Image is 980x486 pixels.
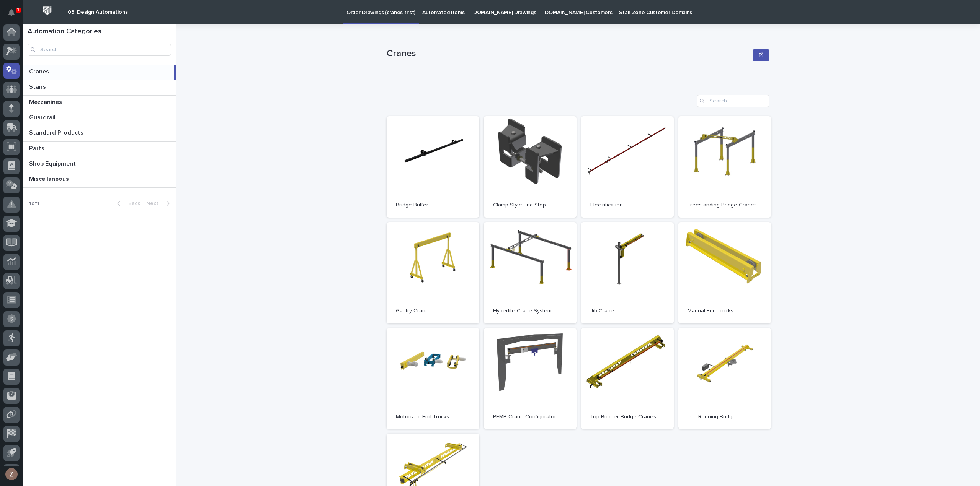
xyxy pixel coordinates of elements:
button: Notifications [3,5,20,21]
p: Gantry Crane [396,308,470,314]
p: PEMB Crane Configurator [493,414,567,420]
a: StairsStairs [23,80,176,96]
p: Cranes [387,48,750,59]
a: CranesCranes [23,65,176,80]
p: Motorized End Trucks [396,414,470,420]
a: Jib Crane [581,222,674,323]
p: Cranes [29,67,51,75]
div: Notifications1 [10,9,20,21]
p: Parts [29,143,46,152]
p: Manual End Trucks [688,308,762,314]
input: Search [28,44,171,56]
h2: 03. Design Automations [68,9,128,16]
a: Manual End Trucks [678,222,771,323]
a: Motorized End Trucks [387,328,479,429]
a: Standard ProductsStandard Products [23,126,176,141]
p: 1 [17,7,20,13]
span: Back [124,201,140,206]
a: MiscellaneousMiscellaneous [23,172,176,188]
button: users-avatar [3,466,20,482]
p: Electrification [590,202,665,208]
a: Hyperlite Crane System [484,222,577,323]
p: Top Running Bridge [688,414,762,420]
p: Hyperlite Crane System [493,308,567,314]
img: Workspace Logo [40,3,54,18]
p: Miscellaneous [29,174,70,183]
p: Freestanding Bridge Cranes [688,202,762,208]
p: Clamp Style End Stop [493,202,567,208]
p: Guardrail [29,112,57,121]
a: Freestanding Bridge Cranes [678,116,771,218]
a: Bridge Buffer [387,116,479,218]
button: Next [143,200,176,207]
p: Jib Crane [590,308,665,314]
p: Bridge Buffer [396,202,470,208]
a: PartsParts [23,142,176,157]
a: Electrification [581,116,674,218]
p: Shop Equipment [29,159,77,167]
span: Next [146,201,163,206]
button: Back [111,200,143,207]
a: MezzaninesMezzanines [23,96,176,111]
a: Shop EquipmentShop Equipment [23,157,176,172]
a: GuardrailGuardrail [23,111,176,126]
p: Standard Products [29,128,85,137]
a: PEMB Crane Configurator [484,328,577,429]
input: Search [697,95,769,107]
p: 1 of 1 [23,194,46,213]
a: Gantry Crane [387,222,479,323]
h1: Automation Categories [28,28,171,36]
a: Clamp Style End Stop [484,116,577,218]
p: Stairs [29,82,47,91]
a: Top Runner Bridge Cranes [581,328,674,429]
a: Top Running Bridge [678,328,771,429]
p: Mezzanines [29,97,64,106]
p: Top Runner Bridge Cranes [590,414,665,420]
